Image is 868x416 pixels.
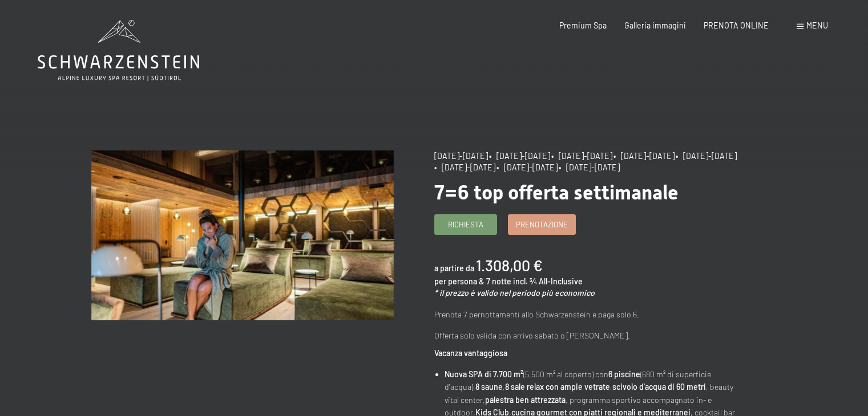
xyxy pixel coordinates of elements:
[448,219,483,230] span: Richiesta
[676,151,737,161] span: • [DATE]-[DATE]
[475,382,503,391] strong: 8 saune
[559,21,607,30] a: Premium Spa
[486,276,511,286] span: 7 notte
[496,162,558,172] span: • [DATE]-[DATE]
[434,348,507,358] strong: Vacanza vantaggiosa
[613,151,675,161] span: • [DATE]-[DATE]
[608,369,640,379] strong: 6 piscine
[434,276,485,286] span: per persona &
[516,219,568,230] span: Prenotazione
[434,151,488,161] span: [DATE]-[DATE]
[624,21,686,30] a: Galleria immagini
[476,256,543,274] b: 1.308,00 €
[435,215,496,234] a: Richiesta
[508,215,575,234] a: Prenotazione
[434,308,737,321] p: Prenota 7 pernottamenti allo Schwarzenstein e paga solo 6.
[704,21,769,30] a: PRENOTA ONLINE
[434,162,495,172] span: • [DATE]-[DATE]
[434,263,474,273] span: a partire da
[489,151,550,161] span: • [DATE]-[DATE]
[612,382,706,391] strong: scivolo d'acqua di 60 metri
[91,150,394,320] img: 7=6 top offerta settimanale
[505,382,610,391] strong: 8 sale relax con ampie vetrate
[434,288,595,297] em: * il prezzo è valido nel periodo più economico
[551,151,612,161] span: • [DATE]-[DATE]
[806,21,828,30] span: Menu
[434,181,679,204] span: 7=6 top offerta settimanale
[434,329,737,342] p: Offerta solo valida con arrivo sabato o [PERSON_NAME].
[559,162,620,172] span: • [DATE]-[DATE]
[485,395,566,405] strong: palestra ben attrezzata
[513,276,583,286] span: incl. ¾ All-Inclusive
[445,369,523,379] strong: Nuova SPA di 7.700 m²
